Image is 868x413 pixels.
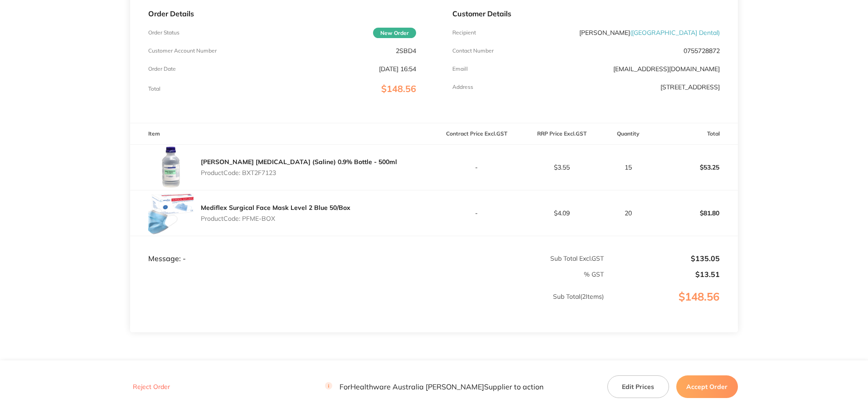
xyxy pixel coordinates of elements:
[201,158,397,166] a: [PERSON_NAME] [MEDICAL_DATA] (Saline) 0.9% Bottle - 500ml
[605,270,720,278] p: $13.51
[676,375,738,398] button: Accept Order
[130,236,434,263] td: Message: -
[148,145,194,190] img: bW1uMTYyMg
[605,254,720,262] p: $135.05
[452,84,473,90] p: Address
[373,28,416,38] span: New Order
[605,291,737,321] p: $148.56
[148,10,416,18] p: Order Details
[434,123,519,145] th: Contract Price Excl. GST
[396,47,416,54] p: 2SBD4
[148,190,194,236] img: NDQ2OWtoeA
[579,29,720,36] p: [PERSON_NAME]
[653,156,737,178] p: $53.25
[607,375,669,398] button: Edit Prices
[519,123,604,145] th: RRP Price Excl. GST
[653,202,737,224] p: $81.80
[148,48,217,54] p: Customer Account Number
[130,123,434,145] th: Item
[630,29,720,37] span: ( [GEOGRAPHIC_DATA] Dental )
[435,164,519,171] p: -
[519,209,604,217] p: $4.09
[379,65,416,73] p: [DATE] 16:54
[131,271,604,278] p: % GST
[435,209,519,217] p: -
[452,29,476,36] p: Recipient
[325,383,543,391] p: For Healthware Australia [PERSON_NAME] Supplier to action
[130,383,173,391] button: Reject Order
[148,29,179,36] p: Order Status
[604,123,653,145] th: Quantity
[201,169,397,176] p: Product Code: BXT2F7123
[684,47,720,54] p: 0755728872
[653,123,738,145] th: Total
[452,66,468,72] p: Emaill
[148,66,176,72] p: Order Date
[131,293,604,318] p: Sub Total ( 2 Items)
[519,164,604,171] p: $3.55
[605,209,652,217] p: 20
[381,83,416,94] span: $148.56
[148,86,160,92] p: Total
[452,48,494,54] p: Contact Number
[435,255,604,262] p: Sub Total Excl. GST
[201,215,350,222] p: Product Code: PFME-BOX
[452,10,720,18] p: Customer Details
[613,65,720,73] a: [EMAIL_ADDRESS][DOMAIN_NAME]
[605,164,652,171] p: 15
[201,204,350,212] a: Mediflex Surgical Face Mask Level 2 Blue 50/Box
[660,83,720,91] p: [STREET_ADDRESS]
